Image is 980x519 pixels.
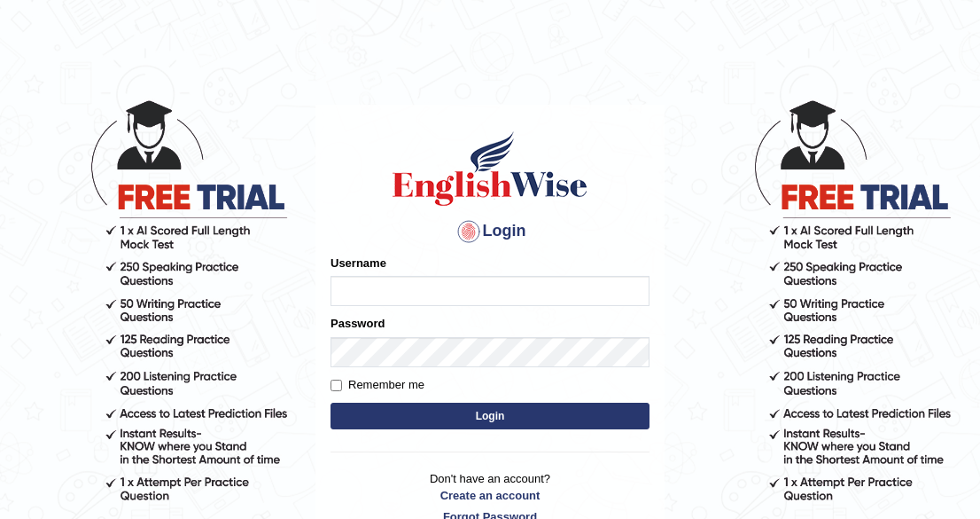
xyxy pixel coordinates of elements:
label: Remember me [331,376,424,394]
label: Username [331,255,386,271]
a: Create an account [331,487,649,504]
label: Password [331,315,385,332]
input: Remember me [331,380,342,391]
h4: Login [331,217,649,246]
button: Login [331,403,649,429]
img: Logo of English Wise sign in for intelligent practice with AI [389,129,591,208]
